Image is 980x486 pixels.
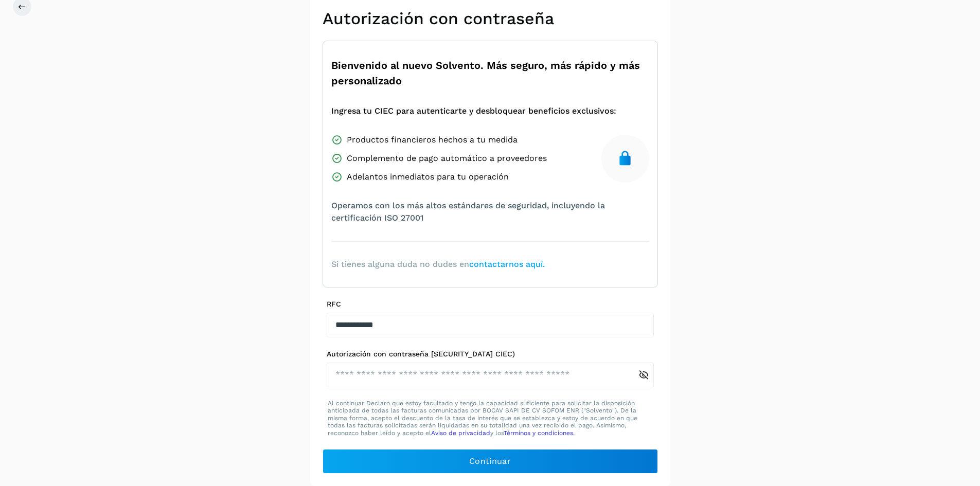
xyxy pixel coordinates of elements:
img: secure [617,150,633,167]
a: contactarnos aquí. [469,259,545,269]
label: Autorización con contraseña [SECURITY_DATA] CIEC) [327,350,654,358]
p: Al continuar Declaro que estoy facultado y tengo la capacidad suficiente para solicitar la dispos... [328,400,653,437]
h2: Autorización con contraseña [323,9,658,28]
span: Adelantos inmediatos para tu operación [347,171,509,183]
a: Términos y condiciones. [504,429,575,437]
span: Complemento de pago automático a proveedores [347,152,547,165]
span: Si tienes alguna duda no dudes en [331,258,545,271]
span: Operamos con los más altos estándares de seguridad, incluyendo la certificación ISO 27001 [331,200,649,224]
span: Bienvenido al nuevo Solvento. Más seguro, más rápido y más personalizado [331,58,649,88]
span: Productos financieros hechos a tu medida [347,134,518,146]
button: Continuar [323,449,658,474]
label: RFC [327,300,654,309]
a: Aviso de privacidad [431,429,490,437]
span: Continuar [469,456,511,467]
span: Ingresa tu CIEC para autenticarte y desbloquear beneficios exclusivos: [331,105,616,117]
